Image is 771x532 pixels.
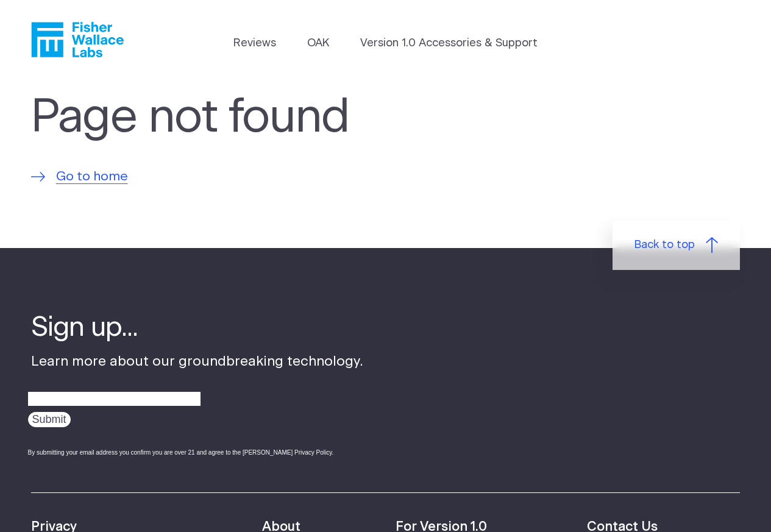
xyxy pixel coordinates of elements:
span: Go to home [56,167,128,186]
a: Reviews [233,35,276,52]
input: Submit [28,412,71,427]
div: Learn more about our groundbreaking technology. [31,310,363,468]
a: Go to home [31,167,128,186]
a: Version 1.0 Accessories & Support [360,35,538,52]
div: By submitting your email address you confirm you are over 21 and agree to the [PERSON_NAME] Priva... [28,448,363,457]
a: OAK [307,35,329,52]
a: Back to top [613,221,740,270]
h4: Sign up... [31,310,363,346]
a: Fisher Wallace [31,22,124,57]
h1: Page not found [31,90,519,144]
span: Back to top [634,237,695,254]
